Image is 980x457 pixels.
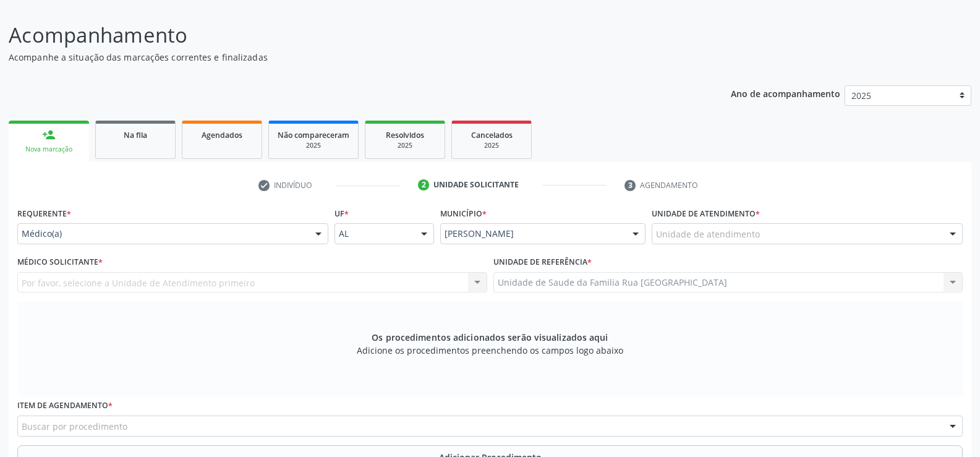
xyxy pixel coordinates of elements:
[278,141,349,150] div: 2025
[278,130,349,140] span: Não compareceram
[445,228,620,240] span: [PERSON_NAME]
[374,141,436,150] div: 2025
[22,228,303,240] span: Médico(a)
[372,331,608,344] span: Os procedimentos adicionados serão visualizados aqui
[418,179,429,190] div: 2
[461,141,522,150] div: 2025
[357,344,623,357] span: Adicione os procedimentos preenchendo os campos logo abaixo
[9,51,683,64] p: Acompanhe a situação das marcações correntes e finalizadas
[339,228,409,240] span: AL
[652,204,760,223] label: Unidade de atendimento
[17,396,113,416] label: Item de agendamento
[17,145,80,154] div: Nova marcação
[440,204,487,223] label: Município
[202,130,242,140] span: Agendados
[656,228,760,241] span: Unidade de atendimento
[124,130,147,140] span: Na fila
[471,130,513,140] span: Cancelados
[17,204,71,223] label: Requerente
[22,420,127,433] span: Buscar por procedimento
[17,253,103,272] label: Médico Solicitante
[9,20,683,51] p: Acompanhamento
[42,128,56,142] div: person_add
[386,130,424,140] span: Resolvidos
[493,253,592,272] label: Unidade de referência
[731,85,840,101] p: Ano de acompanhamento
[334,204,349,223] label: UF
[433,179,519,190] div: Unidade solicitante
